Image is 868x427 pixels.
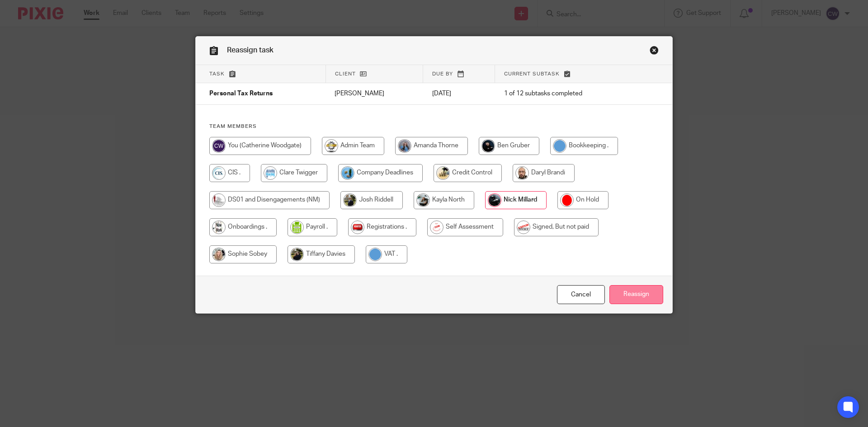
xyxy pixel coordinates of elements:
span: Client [335,71,356,76]
h4: Team members [209,123,659,130]
a: Close this dialog window [557,285,605,305]
span: Task [209,71,225,76]
td: 1 of 12 subtasks completed [495,83,633,105]
input: Reassign [609,285,663,305]
span: Reassign task [227,47,274,54]
span: Due by [432,71,453,76]
a: Close this dialog window [650,46,659,58]
p: [DATE] [432,89,486,98]
p: [PERSON_NAME] [335,89,414,98]
span: Personal Tax Returns [209,91,273,97]
span: Current subtask [504,71,560,76]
